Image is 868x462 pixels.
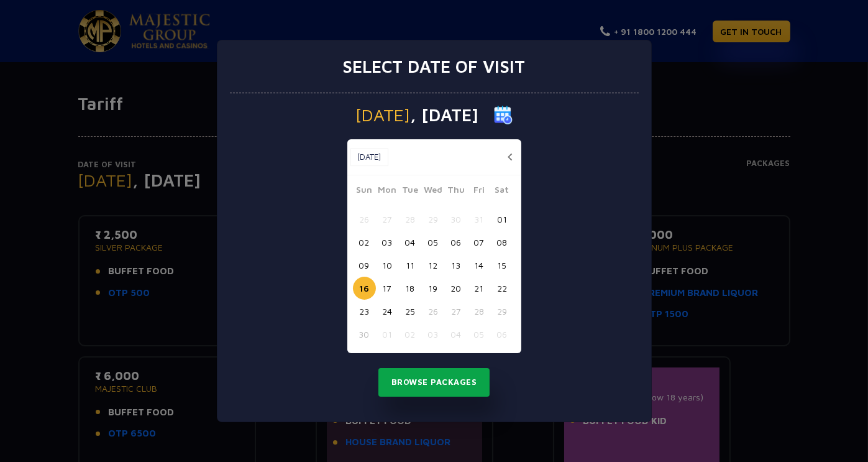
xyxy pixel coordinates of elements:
button: Browse Packages [378,368,490,397]
span: Tue [399,183,422,200]
span: [DATE] [356,106,411,124]
button: 30 [353,323,376,346]
button: 10 [376,254,399,277]
button: 24 [376,300,399,323]
button: 07 [468,231,491,254]
button: [DATE] [350,148,388,167]
button: 31 [468,208,491,231]
span: Sun [353,183,376,200]
button: 03 [376,231,399,254]
button: 08 [491,231,514,254]
button: 12 [422,254,445,277]
button: 17 [376,277,399,300]
button: 09 [353,254,376,277]
button: 27 [445,300,468,323]
img: calender icon [494,106,513,124]
button: 29 [491,300,514,323]
h3: Select date of visit [343,56,526,77]
span: Thu [445,183,468,200]
button: 06 [491,323,514,346]
button: 30 [445,208,468,231]
span: Mon [376,183,399,200]
button: 18 [399,277,422,300]
button: 15 [491,254,514,277]
button: 16 [353,277,376,300]
button: 26 [353,208,376,231]
button: 02 [399,323,422,346]
button: 01 [376,323,399,346]
button: 28 [399,208,422,231]
button: 05 [468,323,491,346]
button: 23 [353,300,376,323]
button: 25 [399,300,422,323]
button: 03 [422,323,445,346]
button: 14 [468,254,491,277]
button: 19 [422,277,445,300]
button: 29 [422,208,445,231]
span: , [DATE] [411,106,479,124]
button: 28 [468,300,491,323]
button: 27 [376,208,399,231]
span: Fri [468,183,491,200]
button: 22 [491,277,514,300]
button: 04 [445,323,468,346]
span: Wed [422,183,445,200]
button: 21 [468,277,491,300]
span: Sat [491,183,514,200]
button: 13 [445,254,468,277]
button: 05 [422,231,445,254]
button: 11 [399,254,422,277]
button: 20 [445,277,468,300]
button: 01 [491,208,514,231]
button: 06 [445,231,468,254]
button: 26 [422,300,445,323]
button: 02 [353,231,376,254]
button: 04 [399,231,422,254]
